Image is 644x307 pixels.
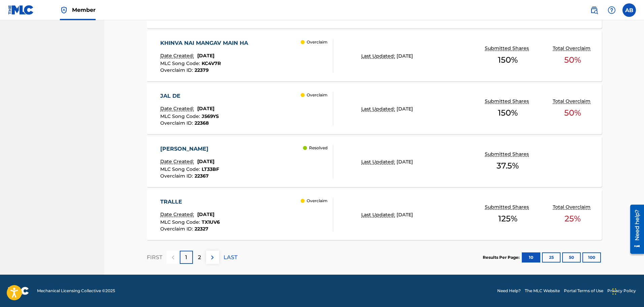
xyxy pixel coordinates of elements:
[565,213,581,225] span: 25 %
[197,158,214,164] span: [DATE]
[608,6,616,14] img: help
[160,145,219,153] div: [PERSON_NAME]
[397,159,413,165] span: [DATE]
[522,252,540,263] button: 10
[564,54,581,66] span: 50 %
[542,252,561,263] button: 25
[553,45,592,52] p: Total Overclaim
[8,5,34,15] img: MLC Logo
[160,67,195,73] span: Overclaim ID :
[485,45,531,52] p: Submitted Shares
[8,287,29,295] img: logo
[160,92,219,100] div: JAL DE
[160,211,196,218] p: Date Created:
[485,151,531,158] p: Submitted Shares
[202,219,220,225] span: TX1UV6
[564,107,581,119] span: 50 %
[160,52,196,59] p: Date Created:
[195,226,208,232] span: 22327
[185,253,187,262] p: 1
[397,53,413,59] span: [DATE]
[202,113,219,119] span: J569YS
[397,106,413,112] span: [DATE]
[195,173,209,179] span: 22367
[147,136,602,187] a: [PERSON_NAME]Date Created:[DATE]MLC Song Code:LT33BFOverclaim ID:22367 ResolvedLast Updated:[DATE...
[307,92,328,98] p: Overclaim
[485,98,531,105] p: Submitted Shares
[147,253,162,262] p: FIRST
[160,198,220,206] div: TRALLE
[147,31,602,81] a: KHINVA NAI MANGAV MAIN HADate Created:[DATE]MLC Song Code:KC4V7ROverclaim ID:22379 OverclaimLast ...
[160,158,196,165] p: Date Created:
[202,166,219,172] span: LT33BF
[610,275,644,307] iframe: Chat Widget
[197,211,214,217] span: [DATE]
[147,84,602,134] a: JAL DEDate Created:[DATE]MLC Song Code:J569YSOverclaim ID:22368 OverclaimLast Updated:[DATE]Submi...
[361,53,397,60] p: Last Updated:
[195,120,209,126] span: 22368
[361,158,397,165] p: Last Updated:
[497,288,521,294] a: Need Help?
[72,6,96,14] span: Member
[564,288,603,294] a: Portal Terms of Use
[195,67,209,73] span: 22379
[485,204,531,211] p: Submitted Shares
[202,60,221,66] span: KC4V7R
[625,202,644,256] iframe: Resource Center
[607,288,636,294] a: Privacy Policy
[160,219,202,225] span: MLC Song Code :
[160,173,195,179] span: Overclaim ID :
[498,54,518,66] span: 150 %
[497,160,519,172] span: 37.5 %
[562,252,581,263] button: 50
[198,253,201,262] p: 2
[622,3,636,17] div: User Menu
[309,145,328,151] p: Resolved
[605,3,618,17] div: Help
[160,105,196,112] p: Date Created:
[587,3,601,17] a: Public Search
[160,113,202,119] span: MLC Song Code :
[60,6,68,14] img: Top Rightsholder
[307,39,328,45] p: Overclaim
[361,211,397,218] p: Last Updated:
[525,288,560,294] a: The MLC Website
[160,226,195,232] span: Overclaim ID :
[160,60,202,66] span: MLC Song Code :
[483,254,521,260] p: Results Per Page:
[582,252,601,263] button: 100
[37,288,115,294] span: Mechanical Licensing Collective © 2025
[553,98,592,105] p: Total Overclaim
[612,281,616,302] div: Drag
[307,198,328,204] p: Overclaim
[224,253,237,262] p: LAST
[590,6,598,14] img: search
[553,204,592,211] p: Total Overclaim
[147,189,602,240] a: TRALLEDate Created:[DATE]MLC Song Code:TX1UV6Overclaim ID:22327 OverclaimLast Updated:[DATE]Submi...
[361,105,397,113] p: Last Updated:
[397,212,413,218] span: [DATE]
[160,166,202,172] span: MLC Song Code :
[160,39,251,47] div: KHINVA NAI MANGAV MAIN HA
[197,53,214,59] span: [DATE]
[498,213,517,225] span: 125 %
[197,105,214,112] span: [DATE]
[160,120,195,126] span: Overclaim ID :
[208,253,216,262] img: right
[498,107,518,119] span: 150 %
